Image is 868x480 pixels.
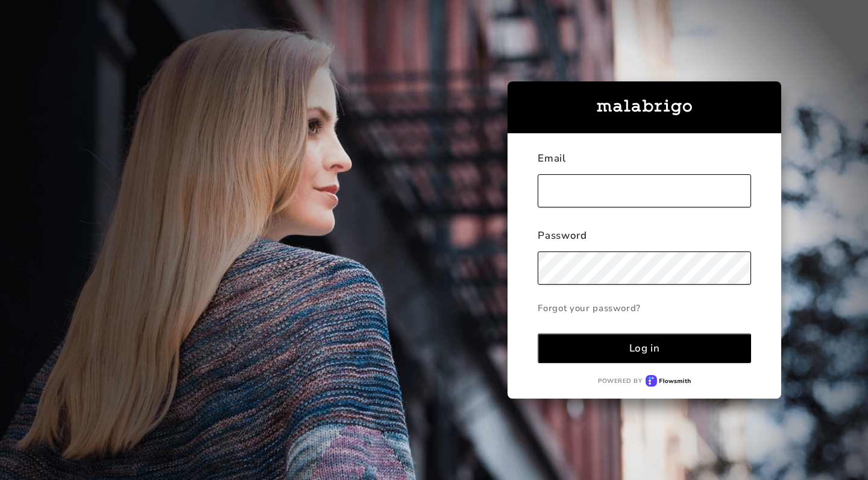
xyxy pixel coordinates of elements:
[538,229,751,251] div: Password
[538,375,751,387] a: Powered byFlowsmith logo
[598,377,642,385] p: Powered by
[629,341,660,355] div: Log in
[538,151,751,174] div: Email
[646,375,691,387] img: Flowsmith logo
[538,296,751,320] a: Forgot your password?
[597,99,692,115] img: malabrigo-logo
[538,333,751,363] button: Log in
